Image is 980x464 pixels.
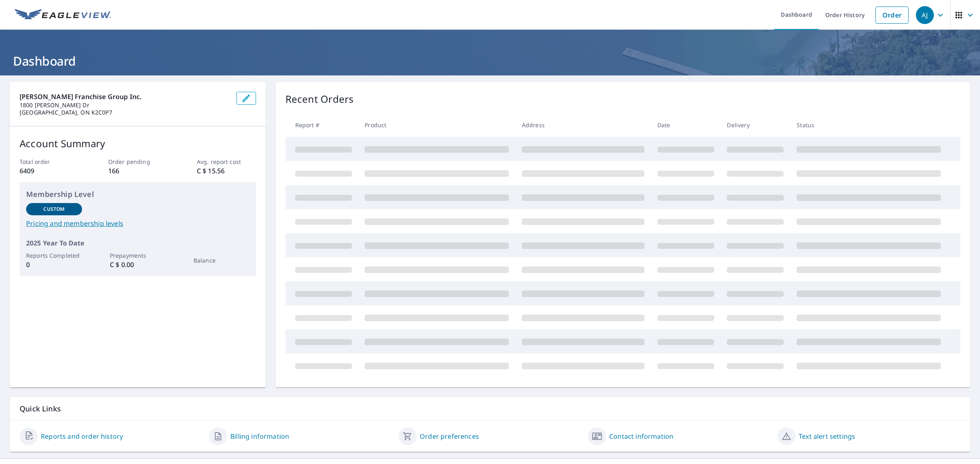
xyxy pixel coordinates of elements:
[609,431,673,441] a: Contact information
[20,102,230,109] p: 1800 [PERSON_NAME] Dr
[20,404,960,414] p: Quick Links
[20,166,79,176] p: 6409
[515,113,651,137] th: Address
[799,431,855,441] a: Text alert settings
[43,205,65,213] p: Custom
[197,166,256,176] p: C $ 15.56
[41,431,123,441] a: Reports and order history
[26,251,82,260] p: Reports Completed
[20,157,79,166] p: Total order
[108,157,167,166] p: Order pending
[358,113,515,137] th: Product
[285,113,359,137] th: Report #
[108,166,167,176] p: 166
[20,109,230,116] p: [GEOGRAPHIC_DATA], ON K2C0P7
[26,260,82,270] p: 0
[197,157,256,166] p: Avg. report cost
[20,136,256,151] p: Account Summary
[720,113,790,137] th: Delivery
[194,256,249,265] p: Balance
[790,113,947,137] th: Status
[15,9,111,21] img: EV Logo
[651,113,721,137] th: Date
[26,189,249,200] p: Membership Level
[285,92,354,106] p: Recent Orders
[875,7,909,24] a: Order
[230,431,289,441] a: Billing information
[110,251,166,260] p: Prepayments
[26,238,249,248] p: 2025 Year To Date
[420,431,479,441] a: Order preferences
[26,219,249,228] a: Pricing and membership levels
[20,92,230,102] p: [PERSON_NAME] Franchise Group Inc.
[110,260,166,270] p: C $ 0.00
[10,53,970,69] h1: Dashboard
[916,6,934,24] div: AJ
